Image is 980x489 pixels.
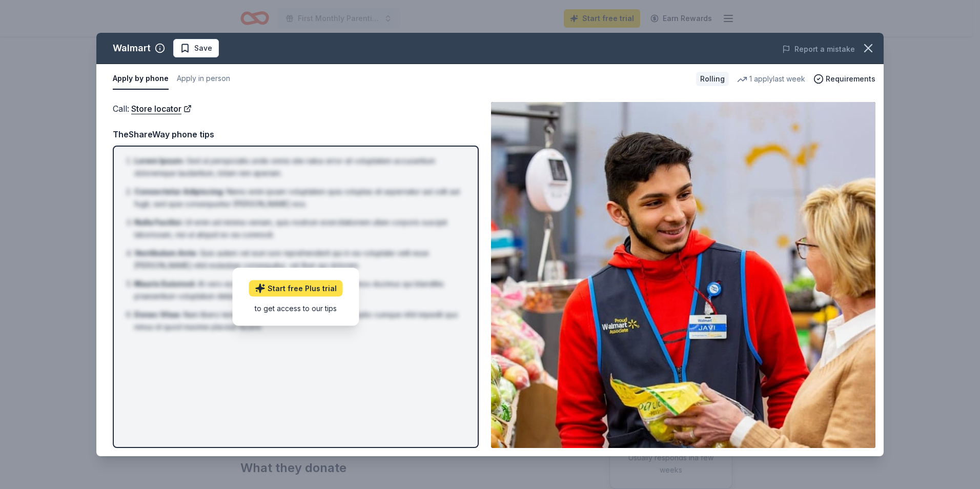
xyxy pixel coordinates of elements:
[113,128,479,141] div: TheShareWay phone tips
[782,43,855,55] button: Report a mistake
[134,279,196,288] span: Mauris Euismod :
[491,102,875,448] img: Image for Walmart
[194,42,212,54] span: Save
[249,302,343,313] div: to get access to our tips
[737,73,805,85] div: 1 apply last week
[134,187,224,196] span: Consectetur Adipiscing :
[134,309,463,333] li: Nam libero tempore, cum soluta nobis est eligendi optio cumque nihil impedit quo minus id quod ma...
[131,102,192,115] a: Store locator
[134,218,183,227] span: Nulla Facilisi :
[134,156,185,165] span: Lorem Ipsum :
[113,68,169,90] button: Apply by phone
[249,280,343,296] a: Start free Plus trial
[134,247,463,272] li: Quis autem vel eum iure reprehenderit qui in ea voluptate velit esse [PERSON_NAME] nihil molestia...
[177,68,230,90] button: Apply in person
[113,102,479,115] div: Call :
[113,40,151,56] div: Walmart
[134,155,463,179] li: Sed ut perspiciatis unde omnis iste natus error sit voluptatem accusantium doloremque laudantium,...
[173,39,219,57] button: Save
[134,310,181,319] span: Donec Vitae :
[696,72,729,86] div: Rolling
[134,216,463,241] li: Ut enim ad minima veniam, quis nostrum exercitationem ullam corporis suscipit laboriosam, nisi ut...
[134,278,463,302] li: At vero eos et accusamus et iusto odio dignissimos ducimus qui blanditiis praesentium voluptatum ...
[826,73,875,85] span: Requirements
[134,249,198,257] span: Vestibulum Ante :
[813,73,875,85] button: Requirements
[134,186,463,210] li: Nemo enim ipsam voluptatem quia voluptas sit aspernatur aut odit aut fugit, sed quia consequuntur...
